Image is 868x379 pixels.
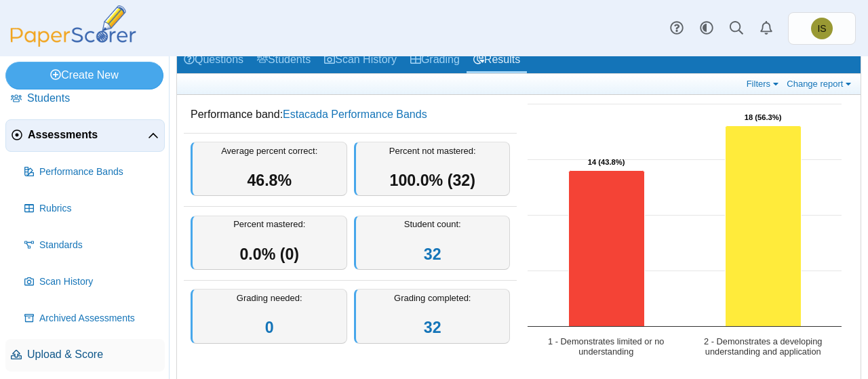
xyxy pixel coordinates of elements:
[521,97,854,368] div: Chart. Highcharts interactive chart.
[191,142,347,197] div: Average percent correct:
[743,78,785,89] a: Filters
[27,91,159,106] span: Students
[27,347,159,362] span: Upload & Score
[5,37,141,49] a: PaperScorer
[354,216,511,271] div: Student count:
[354,142,511,197] div: Percent not mastered:
[177,48,250,73] a: Questions
[521,97,848,368] svg: Interactive chart
[283,108,427,120] a: Estacada Performance Bands
[5,339,165,372] a: Upload & Score
[247,172,292,189] span: 46.8%
[788,12,856,45] a: Isaiah Sexton
[5,119,165,152] a: Assessments
[19,266,165,298] a: Scan History
[569,171,645,327] path: 1 - Demonstrates limited or no understanding, 14. Overall Assessment Performance.
[354,289,511,344] div: Grading completed:
[39,165,159,179] span: Performance Bands
[19,302,165,335] a: Archived Assessments
[548,336,664,357] text: 1 - Demonstrates limited or no understanding
[184,97,517,132] dd: Performance band:
[265,319,274,336] a: 0
[39,239,159,252] span: Standards
[317,48,403,73] a: Scan History
[19,156,165,188] a: Performance Bands
[467,48,527,73] a: Results
[817,24,826,33] span: Isaiah Sexton
[250,48,317,73] a: Students
[5,83,165,115] a: Students
[239,245,299,263] span: 0.0% (0)
[39,312,159,325] span: Archived Assessments
[191,289,347,344] div: Grading needed:
[19,193,165,225] a: Rubrics
[5,5,141,47] img: PaperScorer
[191,216,347,271] div: Percent mastered:
[588,158,625,166] text: 14 (43.8%)
[28,127,148,142] span: Assessments
[390,172,475,189] span: 100.0% (32)
[424,245,441,263] a: 32
[403,48,467,73] a: Grading
[704,336,822,357] text: 2 - Demonstrates a developing understanding and application
[5,62,163,89] a: Create New
[783,78,857,89] a: Change report
[39,275,159,289] span: Scan History
[424,319,441,336] a: 32
[751,14,781,43] a: Alerts
[726,126,802,327] path: 2 - Demonstrates a developing understanding and application, 18. Overall Assessment Performance.
[811,18,833,39] span: Isaiah Sexton
[39,202,159,216] span: Rubrics
[19,229,165,262] a: Standards
[745,113,782,121] text: 18 (56.3%)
